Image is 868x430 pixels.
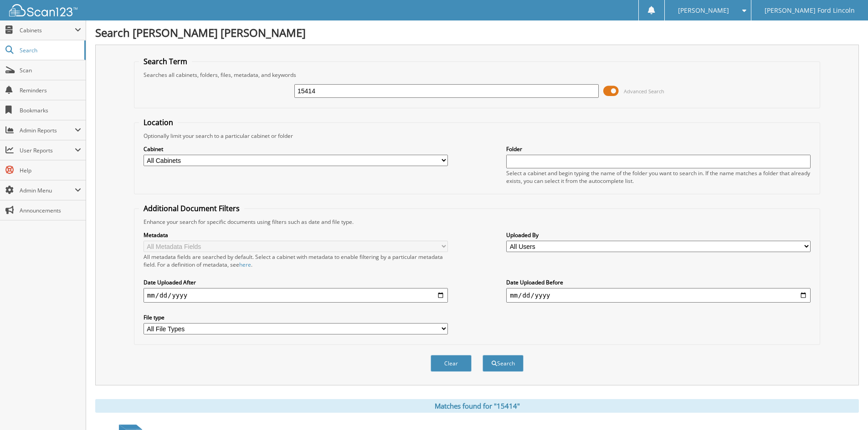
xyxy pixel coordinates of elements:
span: Search [20,46,80,54]
span: [PERSON_NAME] Ford Lincoln [765,8,855,13]
button: Clear [431,355,472,372]
img: scan123-logo-white.svg [9,4,77,16]
span: User Reports [20,147,75,154]
span: Advanced Search [624,88,664,95]
div: Enhance your search for specific documents using filters such as date and file type. [139,218,815,226]
button: Search [483,355,524,372]
div: Searches all cabinets, folders, files, metadata, and keywords [139,71,815,79]
div: Matches found for "15414" [95,399,859,413]
span: Help [20,167,81,174]
span: Admin Menu [20,187,75,194]
div: Optionally limit your search to a particular cabinet or folder [139,132,815,140]
label: Folder [506,145,811,153]
span: Announcements [20,207,81,214]
span: Cabinets [20,26,75,34]
legend: Additional Document Filters [139,203,244,213]
span: Scan [20,66,81,74]
a: here [239,261,251,268]
h1: Search [PERSON_NAME] [PERSON_NAME] [95,25,859,40]
input: start [144,288,448,303]
legend: Search Term [139,56,192,66]
label: Date Uploaded After [144,278,448,286]
div: Select a cabinet and begin typing the name of the folder you want to search in. If the name match... [506,169,811,185]
span: Admin Reports [20,126,75,134]
span: Reminders [20,86,81,94]
legend: Location [139,117,178,127]
label: File type [144,314,448,321]
label: Metadata [144,231,448,239]
span: Bookmarks [20,106,81,114]
label: Date Uploaded Before [506,278,811,286]
span: [PERSON_NAME] [678,8,729,13]
div: All metadata fields are searched by default. Select a cabinet with metadata to enable filtering b... [144,253,448,268]
label: Cabinet [144,145,448,153]
label: Uploaded By [506,231,811,239]
input: end [506,288,811,303]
